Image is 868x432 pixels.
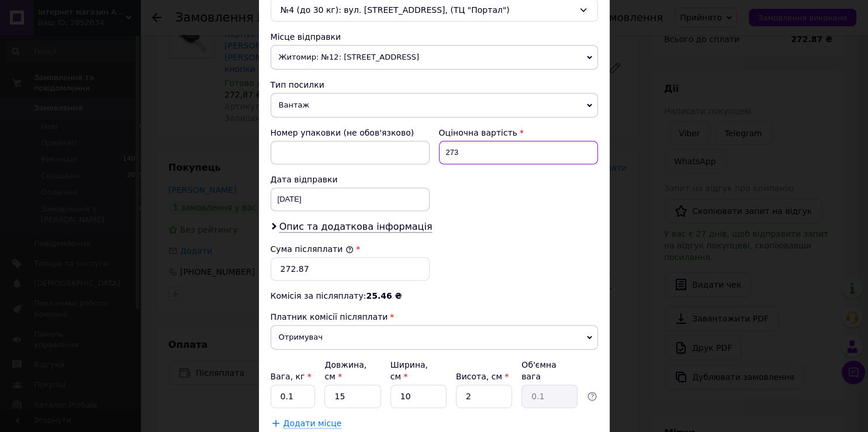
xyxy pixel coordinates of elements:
[271,244,354,254] label: Сума післяплати
[521,359,577,382] div: Об'ємна вага
[271,290,598,302] div: Комісія за післяплату:
[271,45,598,70] span: Житомир: №12: [STREET_ADDRESS]
[271,312,388,322] span: Платник комісії післяплати
[271,372,312,381] label: Вага, кг
[271,32,341,42] span: Місце відправки
[279,221,433,233] span: Опис та додаткова інформація
[390,360,428,381] label: Ширина, см
[271,174,430,185] div: Дата відправки
[456,372,509,381] label: Висота, см
[439,127,598,139] div: Оціночна вартість
[271,93,598,117] span: Вантаж
[366,291,402,300] span: 25.46 ₴
[271,127,430,139] div: Номер упаковки (не обов'язково)
[271,80,324,89] span: Тип посилки
[271,325,598,350] span: Отримувач
[283,419,342,428] span: Додати місце
[324,360,366,381] label: Довжина, см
